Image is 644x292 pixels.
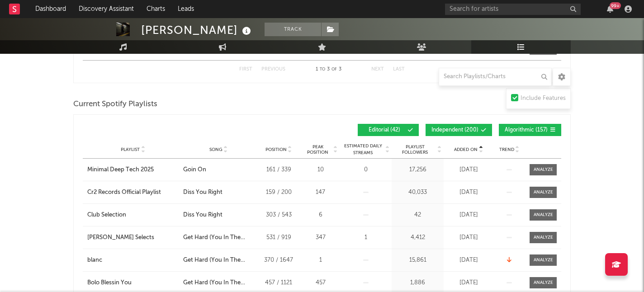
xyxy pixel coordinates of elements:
[610,2,621,9] div: 99 +
[87,188,161,197] div: Cr2 Records Official Playlist
[265,147,287,152] span: Position
[342,143,384,156] span: Estimated Daily Streams
[446,278,491,287] div: [DATE]
[394,165,441,174] div: 17,256
[364,127,405,133] span: Editorial ( 42 )
[258,256,299,265] div: 370 / 1647
[258,165,299,174] div: 161 / 339
[183,233,254,242] div: Get Hard (You In The Lobby)
[394,256,441,265] div: 15,861
[394,144,436,155] span: Playlist Followers
[331,67,337,71] span: of
[209,147,223,152] span: Song
[87,211,179,220] a: Club Selection
[394,278,441,287] div: 1,886
[499,124,561,136] button: Algorithmic(157)
[431,127,478,133] span: Independent ( 200 )
[87,233,154,242] div: [PERSON_NAME] Selects
[87,278,132,287] div: Bolo Blessin You
[87,278,179,287] a: Bolo Blessin You
[446,211,491,220] div: [DATE]
[358,124,419,136] button: Editorial(42)
[342,233,389,242] div: 1
[303,233,337,242] div: 347
[394,211,441,220] div: 42
[426,124,492,136] button: Independent(200)
[265,23,321,36] button: Track
[303,64,353,75] div: 1 3 3
[393,67,405,72] button: Last
[261,67,285,72] button: Previous
[371,67,384,72] button: Next
[258,211,299,220] div: 303 / 543
[239,67,252,72] button: First
[87,165,179,174] a: Minimal Deep Tech 2025
[342,165,389,174] div: 0
[183,211,223,220] div: Diss You Right
[183,165,206,174] div: Goin On
[258,188,299,197] div: 159 / 200
[439,68,552,86] input: Search Playlists/Charts
[303,144,332,155] span: Peak Position
[73,99,157,110] span: Current Spotify Playlists
[303,188,337,197] div: 147
[87,188,179,197] a: Cr2 Records Official Playlist
[320,67,325,71] span: to
[505,127,548,133] span: Algorithmic ( 157 )
[141,23,253,38] div: [PERSON_NAME]
[394,233,441,242] div: 4,412
[446,188,491,197] div: [DATE]
[521,93,566,104] div: Include Features
[607,5,613,13] button: 99+
[87,256,102,265] div: blanc
[445,4,581,15] input: Search for artists
[183,256,254,265] div: Get Hard (You In The Lobby)
[183,188,223,197] div: Diss You Right
[303,278,337,287] div: 457
[258,233,299,242] div: 531 / 919
[303,211,337,220] div: 6
[183,278,254,287] div: Get Hard (You In The Lobby)
[87,256,179,265] a: blanc
[454,147,478,152] span: Added On
[87,211,126,220] div: Club Selection
[87,233,179,242] a: [PERSON_NAME] Selects
[258,278,299,287] div: 457 / 1121
[446,233,491,242] div: [DATE]
[446,256,491,265] div: [DATE]
[87,165,154,174] div: Minimal Deep Tech 2025
[121,147,140,152] span: Playlist
[446,165,491,174] div: [DATE]
[499,147,514,152] span: Trend
[394,188,441,197] div: 40,033
[303,165,337,174] div: 10
[303,256,337,265] div: 1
